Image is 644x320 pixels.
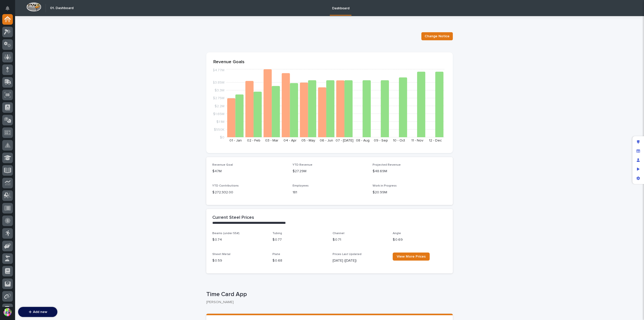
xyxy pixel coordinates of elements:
[50,6,73,10] h2: 01. Dashboard
[212,190,287,195] p: $ 272,932.00
[272,253,280,256] span: Plate
[393,139,405,142] text: 10 - Oct
[212,163,233,166] span: Revenue Goal
[429,139,442,142] text: 12 - Dec
[634,165,643,174] div: Preview as
[215,89,224,92] tspan: $3.3M
[293,163,312,166] span: YTD Revenue
[393,237,447,242] p: $ 0.69
[397,255,426,258] span: View More Prices
[421,32,453,40] button: Change Notice
[333,253,361,256] span: Prices Last Updated
[6,6,13,14] div: Notifications
[2,307,13,317] button: users-avatar
[212,184,239,187] span: YTD Contributions
[634,156,643,165] div: Manage users
[634,174,643,183] div: App settings
[2,3,13,14] button: Notifications
[229,139,242,142] text: 01 - Jan
[213,112,224,116] tspan: $1.65M
[373,184,397,187] span: Work in Progress
[212,169,287,174] p: $47M
[216,120,224,123] tspan: $1.1M
[212,237,266,242] p: $ 0.74
[213,96,224,100] tspan: $2.75M
[212,215,254,221] h2: Current Steel Prices
[220,136,224,139] tspan: $0
[373,163,401,166] span: Projected Revenue
[247,139,260,142] text: 02 - Feb
[293,184,309,187] span: Employees
[213,68,224,72] tspan: $4.77M
[293,169,367,174] p: $27.29M
[320,139,333,142] text: 06 - Jun
[265,139,278,142] text: 03 - Mar
[272,232,282,235] span: Tubing
[393,232,401,235] span: Angle
[373,169,447,174] p: $48.69M
[206,300,449,304] p: [PERSON_NAME]
[272,237,327,242] p: $ 0.77
[634,137,643,147] div: Edit layout
[212,253,230,256] span: Sheet Metal
[333,258,387,263] p: [DATE] ([DATE])
[301,139,315,142] text: 05 - May
[272,258,327,263] p: $ 0.68
[374,139,388,142] text: 09 - Sep
[215,104,224,108] tspan: $2.2M
[393,253,430,261] a: View More Prices
[213,59,446,65] p: Revenue Goals
[212,258,266,263] p: $ 0.59
[206,291,451,298] p: Time Card App
[212,232,239,235] span: Beams (under 55#)
[214,128,224,131] tspan: $550K
[213,81,224,84] tspan: $3.85M
[26,2,41,12] img: Workspace Logo
[411,139,423,142] text: 11 - Nov
[336,139,353,142] text: 07 - [DATE]
[284,139,297,142] text: 04 - Apr
[425,34,450,39] span: Change Notice
[333,232,344,235] span: Channel
[356,139,370,142] text: 08 - Aug
[293,190,367,195] p: 181
[634,147,643,156] div: Manage fields and data
[373,190,447,195] p: $20.99M
[18,307,57,317] button: Add new
[333,237,387,242] p: $ 0.71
